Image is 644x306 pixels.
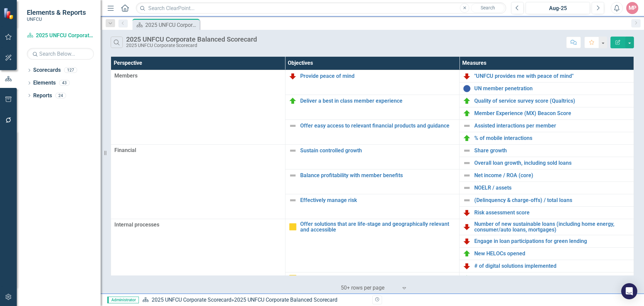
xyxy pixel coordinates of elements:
a: Overall loan growth, including sold loans [474,160,630,166]
a: Share growth [474,148,630,154]
td: Double-Click to Edit Right Click for Context Menu [460,206,634,219]
button: MP [626,2,638,14]
td: Double-Click to Edit Right Click for Context Menu [460,182,634,194]
td: Double-Click to Edit Right Click for Context Menu [460,272,634,285]
td: Double-Click to Edit Right Click for Context Menu [460,194,634,206]
img: On Target [463,250,471,258]
a: Offer easy access to relevant financial products and guidance [300,123,456,129]
a: % of mobile interactions [474,135,630,141]
img: Below Plan [463,237,471,245]
img: On Target [463,274,471,283]
td: Double-Click to Edit Right Click for Context Menu [460,169,634,182]
a: Sustain controlled growth [300,148,456,154]
a: Net income / ROA (core) [474,172,630,178]
td: Double-Click to Edit Right Click for Context Menu [460,219,634,235]
a: Provide peace of mind [300,73,456,79]
span: Search [481,5,495,10]
a: New HELOCs opened [474,251,630,257]
td: Double-Click to Edit Right Click for Context Menu [460,235,634,248]
input: Search ClearPoint... [136,2,506,14]
img: Not Defined [289,171,297,180]
img: Not Defined [463,147,471,155]
img: Not Defined [289,196,297,204]
img: On Target [463,109,471,117]
span: Administrator [107,297,139,303]
div: 2025 UNFCU Corporate Balanced Scorecard [126,36,257,43]
div: 2025 UNFCU Corporate Scorecard [126,43,257,48]
td: Double-Click to Edit Right Click for Context Menu [285,194,460,219]
img: Data Not Yet Due [463,85,471,93]
td: Double-Click to Edit Right Click for Context Menu [460,248,634,260]
img: Below Plan [463,223,471,231]
img: Not Defined [289,122,297,130]
a: # of digital solutions implemented [474,263,630,269]
img: Caution [289,274,297,283]
a: Reports [33,92,52,100]
td: Double-Click to Edit Right Click for Context Menu [460,82,634,95]
div: 2025 UNFCU Corporate Balanced Scorecard [234,297,337,303]
td: Double-Click to Edit [111,70,285,144]
small: UNFCU [27,16,86,22]
a: Quality of service survey score (Qualtrics) [474,98,630,104]
td: Double-Click to Edit Right Click for Context Menu [460,119,634,132]
div: 24 [55,93,66,98]
a: UN member penetration [474,86,630,92]
span: Members [114,72,282,80]
img: Not Defined [463,171,471,180]
img: On Target [289,97,297,105]
div: 2025 UNFCU Corporate Balanced Scorecard [145,21,198,29]
a: Balance profitability with member benefits [300,172,456,178]
img: Not Defined [463,159,471,167]
a: Elements [33,79,56,87]
td: Double-Click to Edit [111,144,285,219]
a: 2025 UNFCU Corporate Scorecard [27,32,94,40]
a: 2025 UNFCU Corporate Scorecard [152,297,231,303]
a: Effectively manage risk [300,197,456,203]
td: Double-Click to Edit Right Click for Context Menu [460,260,634,272]
a: Risk assessment score [474,210,630,216]
button: Aug-25 [526,2,590,14]
td: Double-Click to Edit Right Click for Context Menu [285,95,460,119]
img: Below Plan [463,72,471,80]
td: Double-Click to Edit Right Click for Context Menu [285,144,460,169]
span: Financial [114,147,282,154]
a: Offer solutions that are life-stage and geographically relevant and accessible [300,221,456,233]
div: 127 [64,67,77,73]
td: Double-Click to Edit Right Click for Context Menu [460,70,634,82]
td: Double-Click to Edit Right Click for Context Menu [285,119,460,144]
td: Double-Click to Edit Right Click for Context Menu [460,157,634,169]
button: Search [471,3,504,13]
img: On Target [463,97,471,105]
td: Double-Click to Edit Right Click for Context Menu [285,169,460,194]
a: Scorecards [33,66,61,74]
a: Engage in loan participations for green lending [474,238,630,244]
td: Double-Click to Edit Right Click for Context Menu [460,132,634,144]
a: NOELR / assets [474,185,630,191]
img: Below Plan [463,262,471,270]
a: (Delinquency & charge-offs) / total loans [474,197,630,203]
img: Caution [289,223,297,231]
img: Not Defined [463,196,471,204]
div: Open Intercom Messenger [621,283,637,299]
div: Aug-25 [528,4,588,12]
img: Not Defined [289,147,297,155]
td: Double-Click to Edit Right Click for Context Menu [285,272,460,297]
a: Member Experience (MX) Beacon Score [474,110,630,116]
td: Double-Click to Edit Right Click for Context Menu [460,107,634,119]
td: Double-Click to Edit Right Click for Context Menu [285,70,460,95]
img: Below Plan [289,72,297,80]
span: Internal processes [114,221,282,229]
td: Double-Click to Edit Right Click for Context Menu [460,95,634,107]
div: » [142,296,367,304]
a: Deliver a best in class member experience [300,98,456,104]
div: 43 [59,80,70,86]
img: ClearPoint Strategy [3,8,15,19]
a: Number of new sustainable loans (including home energy, consumer/auto loans, mortgages) [474,221,630,233]
img: Not Defined [463,184,471,192]
td: Double-Click to Edit Right Click for Context Menu [285,219,460,272]
img: On Target [463,134,471,142]
img: Not Defined [463,122,471,130]
a: Assisted interactions per member [474,123,630,129]
input: Search Below... [27,48,94,60]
